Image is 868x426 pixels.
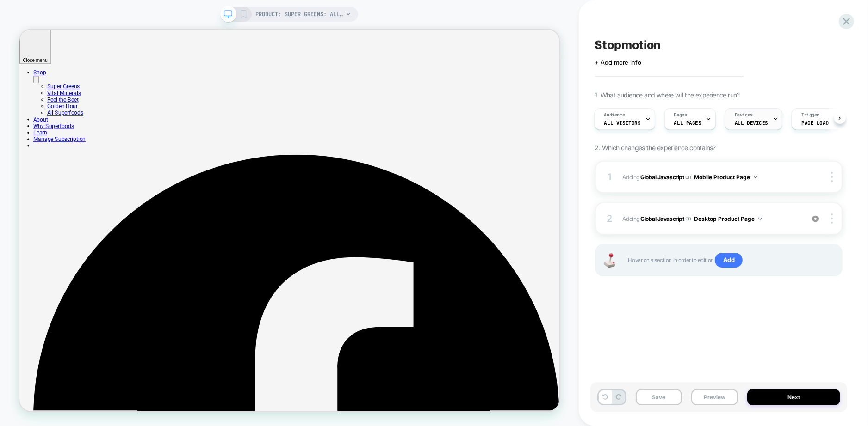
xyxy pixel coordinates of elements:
span: All Visitors [604,120,641,126]
span: Adding [623,213,799,225]
img: close [831,213,833,224]
a: Vital Minerals [37,80,82,89]
b: Global Javascript [640,215,684,222]
span: on [685,213,691,224]
button: Shop [19,62,26,72]
a: About [19,116,38,124]
span: 1. What audience and where will the experience run? [595,91,740,99]
span: Hover on a section in order to edit or [628,253,832,268]
a: Manage Subscription [19,142,88,151]
span: ALL PAGES [674,120,701,126]
a: Shop [19,53,36,62]
span: Trigger [801,112,819,118]
a: Golden Hour [37,98,78,107]
div: 1 [605,169,614,185]
img: crossed eye [812,215,819,223]
img: down arrow [754,176,757,178]
span: + Add more info [595,59,641,66]
a: Why Superfoods [19,124,73,133]
button: Save [636,389,682,405]
span: ALL DEVICES [735,120,768,126]
span: Adding [623,171,799,183]
img: close [831,172,833,182]
img: Joystick [601,253,619,268]
span: Add [715,253,743,268]
span: Close menu [5,37,37,44]
img: down arrow [758,218,762,220]
span: Devices [735,112,753,118]
div: 2 [605,210,614,227]
a: Feel the Beet [37,89,79,98]
span: Page Load [801,120,829,126]
span: Stopmotion [595,38,661,52]
span: on [685,172,691,182]
a: Learn [19,133,37,142]
a: All Superfoods [37,107,85,116]
span: Audience [604,112,625,118]
span: Pages [674,112,687,118]
a: Super Greens [37,72,81,80]
span: 2. Which changes the experience contains? [595,144,716,152]
button: Desktop Product Page [694,213,762,225]
b: Global Javascript [640,173,684,180]
button: Next [747,389,840,405]
button: Preview [691,389,738,405]
button: Mobile Product Page [694,171,757,183]
span: PRODUCT: Super Greens: all-natural greens powder for daily health [supergreens] [255,7,343,22]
